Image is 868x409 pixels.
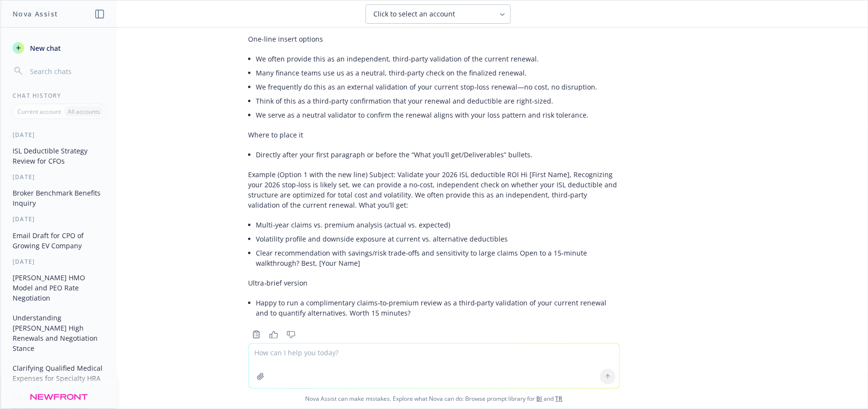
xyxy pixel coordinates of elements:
input: Search chats [28,64,105,78]
div: Chat History [1,91,117,100]
button: Email Draft for CPO of Growing EV Company [9,227,109,254]
a: TR [556,394,563,403]
button: Click to select an account [366,4,511,24]
li: Happy to run a complimentary claims‑to‑premium review as a third‑party validation of your current... [256,296,620,320]
button: Clarifying Qualified Medical Expenses for Specialty HRA [9,360,109,386]
li: Many finance teams use us as a neutral, third‑party check on the finalized renewal. [256,66,620,80]
span: New chat [28,43,61,53]
div: [DATE] [1,258,117,266]
div: [DATE] [1,215,117,223]
p: One-line insert options [249,34,620,44]
p: Ultra‑brief version [249,278,620,288]
a: BI [537,394,543,403]
p: Current account [17,107,61,116]
button: Broker Benchmark Benefits Inquiry [9,185,109,211]
button: ISL Deductible Strategy Review for CFOs [9,143,109,169]
li: Directly after your first paragraph or before the “What you’ll get/Deliverables” bullets. [256,148,620,162]
li: Clear recommendation with savings/risk trade‑offs and sensitivity to large claims Open to a 15‑mi... [256,246,620,270]
div: [DATE] [1,131,117,139]
span: Click to select an account [374,9,456,19]
p: Where to place it [249,130,620,140]
li: We serve as a neutral validator to confirm the renewal aligns with your loss pattern and risk tol... [256,108,620,122]
li: We often provide this as an independent, third‑party validation of the current renewal. [256,52,620,66]
span: Nova Assist can make mistakes. Explore what Nova can do: Browse prompt library for and [4,389,864,409]
li: Think of this as a third‑party confirmation that your renewal and deductible are right‑sized. [256,94,620,108]
p: All accounts [68,107,100,116]
li: Multi‑year claims vs. premium analysis (actual vs. expected) [256,218,620,232]
div: [DATE] [1,173,117,181]
h1: Nova Assist [13,9,58,19]
li: Volatility profile and downside exposure at current vs. alternative deductibles [256,232,620,246]
button: Understanding [PERSON_NAME] High Renewals and Negotiation Stance [9,310,109,356]
p: Example (Option 1 with the new line) Subject: Validate your 2026 ISL deductible ROI Hi [First Nam... [249,169,620,210]
button: New chat [9,39,109,57]
svg: Copy to clipboard [252,330,261,339]
button: [PERSON_NAME] HMO Model and PEO Rate Negotiation [9,270,109,306]
li: We frequently do this as an external validation of your current stop‑loss renewal—no cost, no dis... [256,80,620,94]
button: Thumbs down [283,328,299,341]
